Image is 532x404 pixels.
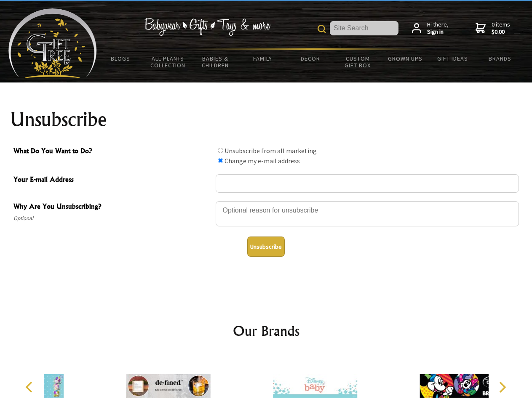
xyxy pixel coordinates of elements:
[286,50,334,67] a: Decor
[225,157,300,165] label: Change my e-mail address
[8,8,97,78] img: Babyware - Gifts - Toys and more...
[239,50,287,67] a: Family
[144,18,270,36] img: Babywear - Gifts - Toys & more
[216,201,519,226] textarea: Why Are You Unsubscribing?
[218,158,223,163] input: What Do You Want to Do?
[427,21,449,36] span: Hi there,
[492,21,510,36] span: 0 items
[412,21,449,36] a: Hi there,Sign in
[334,50,382,74] a: Custom Gift Box
[13,201,211,213] span: Why Are You Unsubscribing?
[429,50,476,67] a: Gift Ideas
[476,50,524,67] a: Brands
[144,50,192,74] a: All Plants Collection
[427,28,449,36] strong: Sign in
[493,378,511,396] button: Next
[13,213,211,223] span: Optional
[247,237,285,257] button: Unsubscribe
[216,174,519,193] input: Your E-mail Address
[21,378,40,396] button: Previous
[17,321,516,341] h2: Our Brands
[13,174,211,186] span: Your E-mail Address
[330,21,398,35] input: Site Search
[225,146,317,155] label: Unsubscribe from all marketing
[97,50,144,67] a: BLOGS
[476,21,510,36] a: 0 items$0.00
[13,146,211,158] span: What Do You Want to Do?
[218,148,223,153] input: What Do You Want to Do?
[492,28,510,36] strong: $0.00
[10,109,522,130] h1: Unsubscribe
[381,50,429,67] a: Grown Ups
[192,50,239,74] a: Babies & Children
[318,25,326,33] img: product search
